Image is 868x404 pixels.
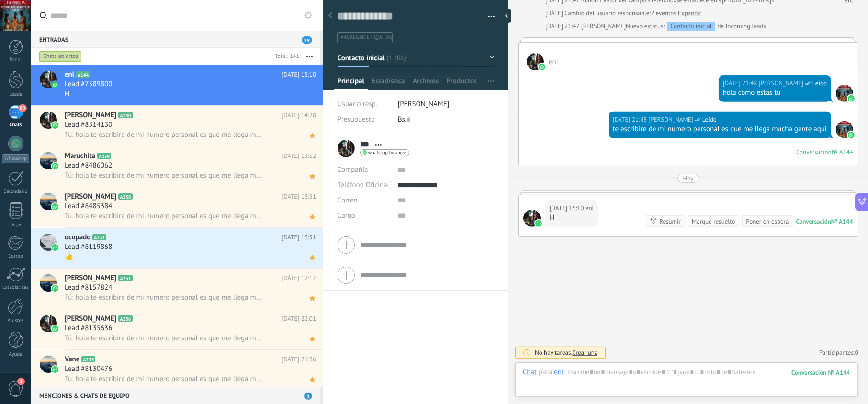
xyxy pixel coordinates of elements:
[812,79,827,88] span: Leído
[338,208,390,224] div: Cargo
[282,70,316,79] span: [DATE] 15:10
[65,111,116,120] span: [PERSON_NAME]
[692,217,735,226] div: Marque resuelto
[648,115,693,124] span: jesus hernandez (Oficina de Venta)
[52,122,58,129] img: icon
[819,348,858,357] a: Participantes:0
[796,217,831,225] div: Conversación
[586,203,594,213] span: enl
[545,22,581,31] div: [DATE] 21:47
[52,325,58,332] img: icon
[413,77,439,90] span: Archivos
[836,85,853,102] span: jesus hernandez
[2,222,30,228] div: Listas
[535,348,598,357] div: No hay tareas.
[31,309,323,349] a: avataricon[PERSON_NAME]A236[DATE] 22:01Lead #8135636Tú: hola te escribire de mi numero personal e...
[523,210,541,227] span: enl
[581,22,626,30] span: jesus hernandez
[855,348,858,357] span: 0
[65,355,79,364] span: Vane
[65,233,90,242] span: ocupado
[539,368,552,377] span: para
[65,334,263,343] span: Tú: hola te escribire de mi numero personal es que me llega mucha gente aqui
[338,97,391,112] div: Usuario resp.
[796,148,832,156] div: Conversación
[65,324,112,333] span: Lead #8135636
[613,115,649,124] div: [DATE] 21:48
[118,275,132,281] span: A237
[282,151,316,161] span: [DATE] 13:52
[52,366,58,373] img: icon
[65,242,112,252] span: Lead #8119868
[81,356,95,362] span: A235
[299,48,320,65] button: Más
[626,22,665,31] span: Nuevo estatus:
[52,163,58,169] img: icon
[302,36,312,44] span: 79
[338,196,358,205] span: Correo
[31,387,320,404] div: Menciones & Chats de equipo
[554,368,564,376] div: enl
[31,146,323,187] a: avatariconMaruchitaA239[DATE] 13:52Lead #8486062Tú: hola te escribire de mi numero personal es qu...
[572,348,597,357] span: Crear una
[2,318,30,324] div: Ajustes
[271,52,299,61] div: Total: 141
[65,293,263,302] span: Tú: hola te escribire de mi numero personal es que me llega mucha gente aqui
[31,31,320,48] div: Entradas
[52,285,58,292] img: icon
[2,57,30,63] div: Panel
[2,122,30,128] div: Chats
[759,79,803,88] span: jesus hernandez (Oficina de Venta)
[2,284,30,291] div: Estadísticas
[18,104,26,112] span: 80
[338,193,358,208] button: Correo
[76,71,90,78] span: A144
[65,273,116,283] span: [PERSON_NAME]
[282,233,316,242] span: [DATE] 13:51
[2,253,30,259] div: Correo
[447,77,477,90] span: Productos
[65,314,116,324] span: [PERSON_NAME]
[282,273,316,283] span: [DATE] 12:17
[65,70,74,79] span: enl
[564,368,565,377] span: :
[338,212,355,219] span: Cargo
[535,220,542,227] img: waba.svg
[502,9,511,23] div: Ocultar
[702,115,717,124] span: Leído
[626,22,766,31] div: de Incoming leads
[92,234,106,240] span: A231
[338,112,391,127] div: Presupuesto
[678,9,701,18] a: Expandir
[659,217,681,226] div: Resumir
[545,9,701,18] div: Cambio del usuario responsable:
[848,95,855,102] img: waba.svg
[31,269,323,309] a: avataricon[PERSON_NAME]A237[DATE] 12:17Lead #8157824Tú: hola te escribire de mi numero personal e...
[52,244,58,251] img: icon
[31,187,323,227] a: avataricon[PERSON_NAME]A238[DATE] 13:51Lead #8485384Tú: hola te escribire de mi numero personal e...
[65,171,263,180] span: Tú: hola te escribire de mi numero personal es que me llega mucha gente aqui
[723,88,827,98] div: hola como estas tu
[667,22,715,31] div: Contacto inicial
[31,228,323,268] a: avatariconocupadoA231[DATE] 13:51Lead #8119868👍
[2,91,30,98] div: Leads
[549,57,558,67] span: enl
[17,378,25,385] span: 2
[398,112,495,127] div: Bs.
[746,217,789,226] div: Poner en espera
[65,283,112,292] span: Lead #8157824
[282,314,316,324] span: [DATE] 22:01
[398,100,450,109] span: [PERSON_NAME]
[97,153,111,159] span: A239
[338,77,364,90] span: Principal
[338,180,387,190] span: Teléfono Oficina
[651,9,676,18] span: 2 eventos
[2,351,30,358] div: Ayuda
[2,154,29,163] div: WhatsApp
[304,393,312,400] span: 1
[338,100,377,109] span: Usuario resp.
[52,203,58,210] img: icon
[31,65,323,105] a: avatariconenlA144[DATE] 15:10Lead #7589800H
[118,193,132,200] span: A238
[545,9,564,18] div: [DATE]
